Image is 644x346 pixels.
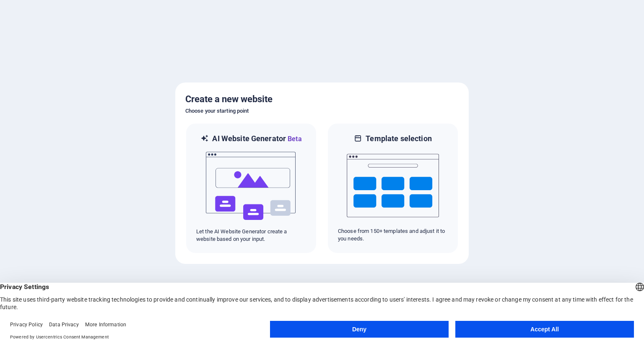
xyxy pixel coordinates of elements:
[185,93,459,106] h5: Create a new website
[212,134,301,144] h6: AI Website Generator
[185,106,459,116] h6: Choose your starting point
[366,134,431,144] h6: Template selection
[286,135,302,143] span: Beta
[338,227,448,243] p: Choose from 150+ templates and adjust it to you needs.
[196,228,306,243] p: Let the AI Website Generator create a website based on your input.
[205,144,297,228] img: ai
[327,123,459,254] div: Template selectionChoose from 150+ templates and adjust it to you needs.
[185,123,317,254] div: AI Website GeneratorBetaaiLet the AI Website Generator create a website based on your input.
